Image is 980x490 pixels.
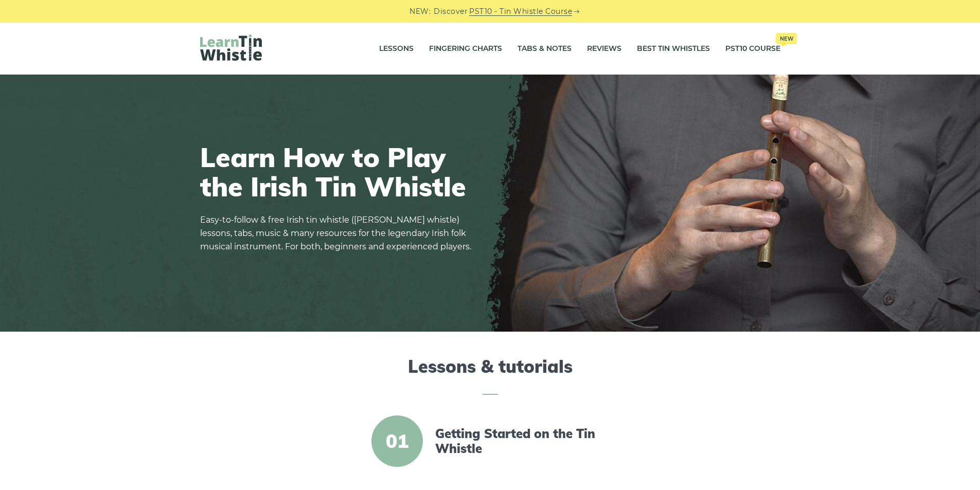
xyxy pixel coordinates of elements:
a: Reviews [587,36,621,62]
a: Getting Started on the Tin Whistle [435,426,612,456]
a: Tabs & Notes [518,36,572,62]
h2: Lessons & tutorials [200,356,780,395]
img: LearnTinWhistle.com [200,34,262,61]
span: 01 [371,415,423,467]
a: Best Tin Whistles [637,36,710,62]
a: Lessons [379,36,414,62]
a: Fingering Charts [429,36,502,62]
a: PST10 CourseNew [725,36,780,62]
h1: Learn How to Play the Irish Tin Whistle [200,142,478,201]
p: Easy-to-follow & free Irish tin whistle ([PERSON_NAME] whistle) lessons, tabs, music & many resou... [200,213,478,253]
span: New [776,33,797,44]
